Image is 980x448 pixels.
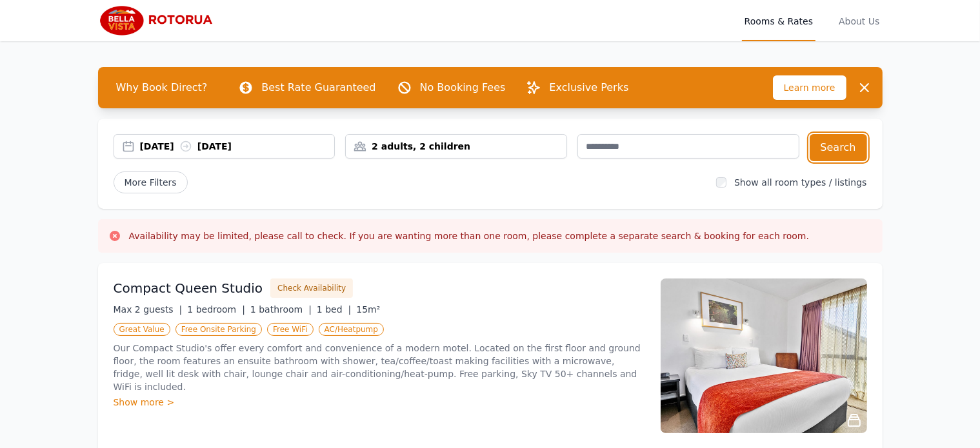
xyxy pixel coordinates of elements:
[261,80,375,95] p: Best Rate Guaranteed
[810,134,867,161] button: Search
[270,278,353,298] button: Check Availability
[734,177,866,188] label: Show all room types / listings
[114,304,183,315] span: Max 2 guests |
[140,140,335,153] div: [DATE] [DATE]
[346,140,566,153] div: 2 adults, 2 children
[356,304,380,315] span: 15m²
[773,75,846,100] span: Learn more
[549,80,628,95] p: Exclusive Perks
[319,323,384,336] span: AC/Heatpump
[267,323,314,336] span: Free WiFi
[175,323,262,336] span: Free Onsite Parking
[114,171,188,193] span: More Filters
[187,304,245,315] span: 1 bedroom |
[129,229,810,242] h3: Availability may be limited, please call to check. If you are wanting more than one room, please ...
[250,304,312,315] span: 1 bathroom |
[98,5,223,36] img: Bella Vista Rotorua
[106,75,218,101] span: Why Book Direct?
[317,304,351,315] span: 1 bed |
[114,342,645,393] p: Our Compact Studio's offer every comfort and convenience of a modern motel. Located on the first ...
[114,279,263,297] h3: Compact Queen Studio
[420,80,506,95] p: No Booking Fees
[114,396,645,409] div: Show more >
[114,323,170,336] span: Great Value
